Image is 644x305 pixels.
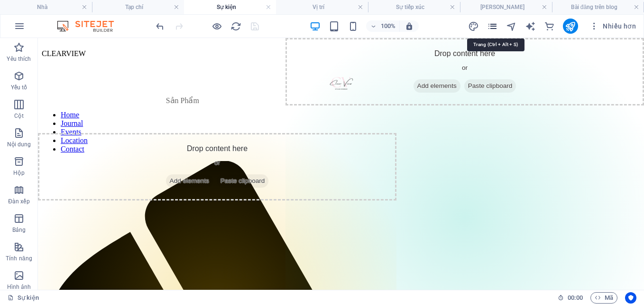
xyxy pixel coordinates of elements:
p: Hộp [13,169,24,177]
p: Bảng [12,226,26,234]
h6: 100% [380,20,396,32]
button: thiết kế [468,20,479,32]
h6: Session time [558,292,583,304]
i: On resize automatically adjust zoom level to fit chosen device. [405,22,414,30]
img: Logo biên tập viên [55,20,126,32]
font: Mã [605,292,613,304]
h4: Sự tiếp xúc [368,2,460,12]
p: Cột [14,112,23,120]
span: Paste clipboard [426,41,478,55]
button: Navigator [506,20,517,32]
a: Click to cancel selection. Double-click to open Pages [8,292,39,304]
button: hoàn tác [154,20,166,32]
font: Sự kiện [18,292,39,304]
button: text_generator [525,20,536,32]
button: Reload [230,20,241,32]
button: 100% [366,20,400,32]
span: 00 00 [568,292,582,304]
span: Paste clipboard [179,136,231,150]
p: Yêu thích [7,55,31,63]
i: Design (Ctrl+Alt+Y) [468,21,479,32]
h4: Tạp chí [92,2,184,12]
p: Tính năng [6,255,32,262]
span: : [574,294,576,301]
h4: [PERSON_NAME] [460,2,552,12]
font: Nhiều hơn [603,22,636,30]
button: Lấy người dùng làm trung tâm [625,292,636,304]
h4: Bài đăng trên blog [552,2,644,12]
h4: Vị trí [276,2,368,12]
button: xuất bản [563,19,578,34]
p: Nội dung [7,141,31,148]
button: Click here to leave preview mode and continue editing [211,20,222,32]
button: Trang [487,20,498,32]
p: Hình ảnh [7,283,31,291]
span: Add elements [376,41,423,55]
button: Nhiều hơn [586,19,640,34]
button: Mã [590,292,617,304]
button: thương mại [544,20,555,32]
span: Add elements [128,136,175,150]
h4: Sự kiện [184,2,276,12]
i: Undo: Change pages (Ctrl+Z) [155,21,166,32]
p: Đàn xếp [8,198,29,205]
p: Yếu tố [11,84,28,91]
